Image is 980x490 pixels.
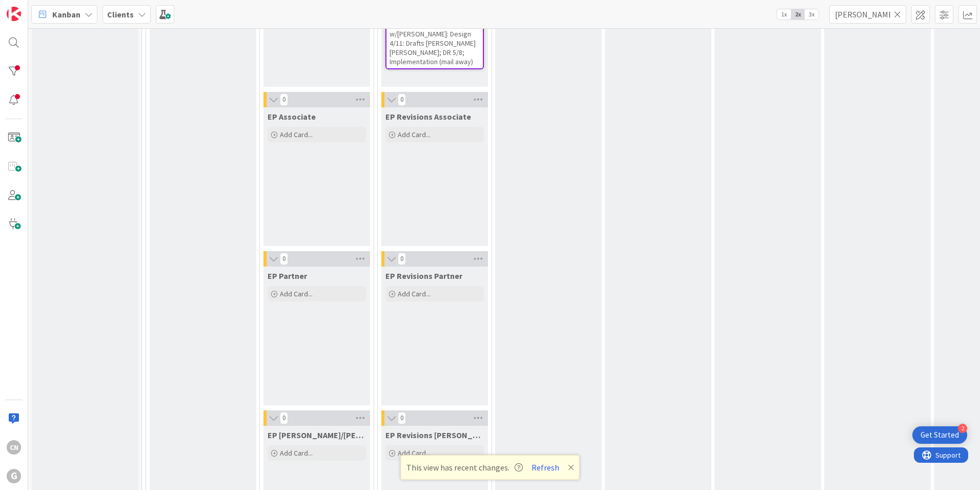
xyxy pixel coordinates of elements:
span: 0 [280,93,288,106]
span: Add Card... [398,289,431,298]
span: Add Card... [280,130,313,139]
span: EP Revisions Brad/Jonas [385,430,484,440]
span: 0 [398,412,406,424]
span: 1x [777,9,791,20]
span: Add Card... [280,448,313,458]
span: EP Partner [268,271,307,281]
div: 2 [958,424,967,433]
input: Quick Filter... [829,5,906,24]
span: Kanban [52,8,80,21]
span: 2x [791,9,805,20]
span: 0 [280,412,288,424]
span: Support [22,2,47,14]
button: Refresh [528,461,563,474]
b: Clients [107,9,134,20]
img: Visit kanbanzone.com [7,7,21,21]
span: EP Associate [268,111,316,122]
span: 0 [280,253,288,265]
span: , [PERSON_NAME] and [PERSON_NAME]; Initial 3/7 w/[PERSON_NAME]: Design 4/11: Drafts [PERSON_NAME]... [390,2,476,66]
div: Open Get Started checklist, remaining modules: 2 [912,426,967,444]
span: 0 [398,253,406,265]
div: Get Started [921,430,959,440]
span: Add Card... [398,130,431,139]
span: EP Brad/Jonas [268,430,366,440]
span: Add Card... [280,289,313,298]
span: 0 [398,93,406,106]
div: CN [7,440,21,455]
div: G [7,469,21,483]
span: EP Revisions Partner [385,271,462,281]
span: This view has recent changes. [406,461,523,474]
span: Add Card... [398,448,431,458]
span: EP Revisions Associate [385,111,471,122]
span: 3x [805,9,819,20]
